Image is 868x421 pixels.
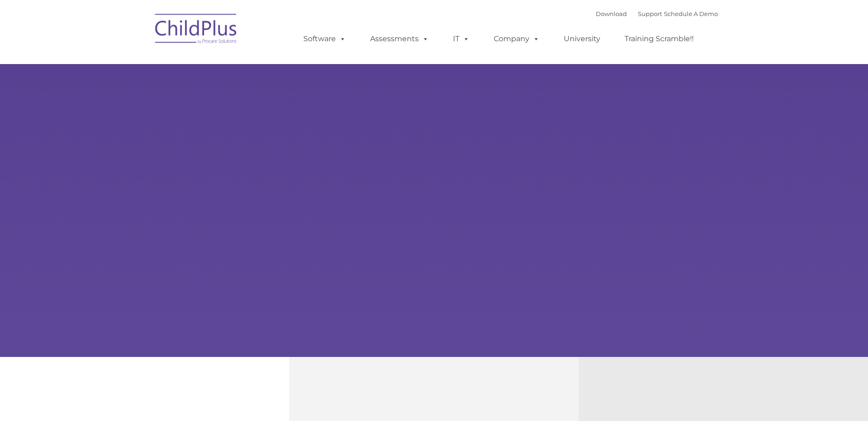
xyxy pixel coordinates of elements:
a: Software [294,30,355,48]
a: Download [596,10,627,17]
font: | [596,10,718,17]
a: University [555,30,609,48]
a: IT [444,30,479,48]
img: ChildPlus by Procare Solutions [151,7,242,53]
a: Assessments [361,30,438,48]
a: Training Scramble!! [615,30,703,48]
a: Schedule A Demo [664,10,718,17]
a: Company [485,30,549,48]
a: Support [638,10,662,17]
